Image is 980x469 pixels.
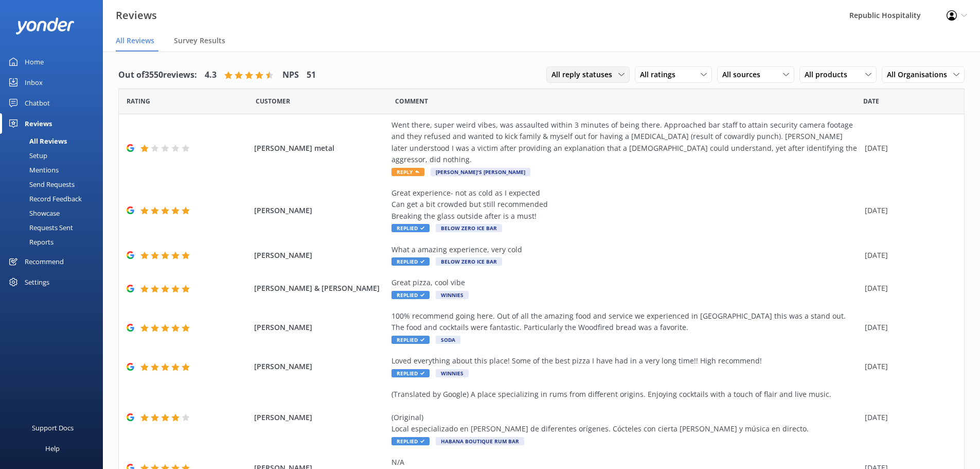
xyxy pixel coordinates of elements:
[391,437,430,445] span: Replied
[25,72,43,93] div: Inbox
[391,257,430,266] span: Replied
[887,69,953,80] span: All Organisations
[254,361,387,372] span: [PERSON_NAME]
[436,224,502,232] span: Below Zero Ice Bar
[391,244,860,255] div: What a amazing experience, very cold
[307,68,316,82] h4: 51
[116,36,154,46] span: All Reviews
[25,51,44,72] div: Home
[6,177,75,192] div: Send Requests
[391,336,430,344] span: Replied
[391,224,430,232] span: Replied
[865,283,951,294] div: [DATE]
[395,96,428,106] span: Question
[6,220,73,235] div: Requests Sent
[805,69,853,80] span: All products
[391,369,430,377] span: Replied
[6,206,103,220] a: Showcase
[6,235,54,249] div: Reports
[6,192,103,206] a: Record Feedback
[25,93,50,113] div: Chatbot
[118,68,197,82] h4: Out of 3550 reviews:
[865,322,951,333] div: [DATE]
[865,205,951,216] div: [DATE]
[6,134,103,148] a: All Reviews
[254,412,387,423] span: [PERSON_NAME]
[282,68,299,82] h4: NPS
[6,206,60,220] div: Showcase
[391,187,860,222] div: Great experience- not as cold as I expected Can get a bit crowded but still recommended Breaking ...
[25,113,52,134] div: Reviews
[32,418,74,438] div: Support Docs
[865,361,951,372] div: [DATE]
[551,69,618,80] span: All reply statuses
[391,119,860,166] div: Went there, super weird vibes, was assaulted within 3 minutes of being there. Approached bar staf...
[391,457,860,468] div: N/A
[391,389,860,435] div: (Translated by Google) A place specializing in rums from different origins. Enjoying cocktails wi...
[436,369,469,377] span: Winnies
[254,250,387,261] span: [PERSON_NAME]
[391,310,860,334] div: 100% recommend going here. Out of all the amazing food and service we experienced in [GEOGRAPHIC_...
[391,168,424,176] span: Reply
[127,96,150,106] span: Date
[863,96,879,106] span: Date
[205,68,217,82] h4: 4.3
[391,355,860,367] div: Loved everything about this place! Some of the best pizza I have had in a very long time!! High r...
[254,143,387,154] span: [PERSON_NAME] metal
[6,163,59,177] div: Mentions
[6,134,67,148] div: All Reviews
[436,437,524,445] span: Habana Boutique Rum Bar
[256,96,290,106] span: Date
[25,251,64,272] div: Recommend
[6,148,103,163] a: Setup
[865,143,951,154] div: [DATE]
[254,205,387,216] span: [PERSON_NAME]
[6,235,103,249] a: Reports
[254,322,387,333] span: [PERSON_NAME]
[174,36,225,46] span: Survey Results
[436,257,502,266] span: Below Zero Ice Bar
[6,148,47,163] div: Setup
[722,69,767,80] span: All sources
[45,438,60,459] div: Help
[15,18,75,34] img: yonder-white-logo.png
[6,177,103,192] a: Send Requests
[391,291,430,299] span: Replied
[640,69,682,80] span: All ratings
[6,220,103,235] a: Requests Sent
[436,291,469,299] span: Winnies
[6,192,82,206] div: Record Feedback
[6,163,103,177] a: Mentions
[865,250,951,261] div: [DATE]
[391,277,860,288] div: Great pizza, cool vibe
[865,412,951,423] div: [DATE]
[116,7,157,24] h3: Reviews
[436,336,460,344] span: SODA
[254,283,387,294] span: [PERSON_NAME] & [PERSON_NAME]
[25,272,49,292] div: Settings
[431,168,530,176] span: [PERSON_NAME]'s [PERSON_NAME]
